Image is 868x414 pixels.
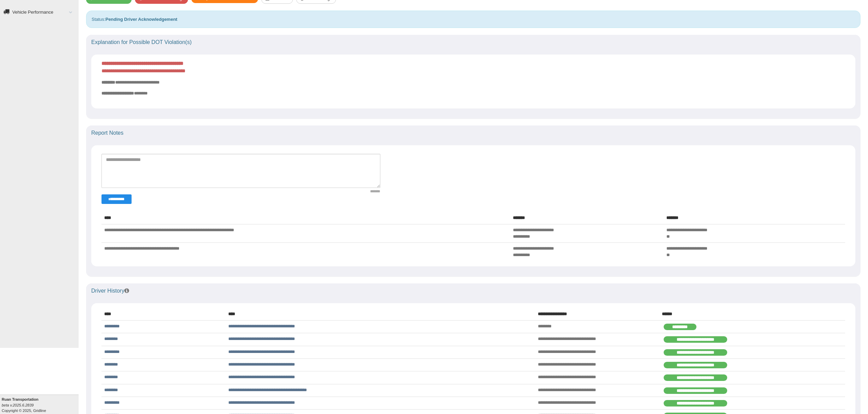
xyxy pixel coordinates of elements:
[2,397,39,401] b: Ruan Transportation
[86,11,860,28] div: Status:
[86,283,860,298] div: Driver History
[86,35,860,50] div: Explanation for Possible DOT Violation(s)
[86,125,860,141] div: Report Notes
[2,397,79,413] div: Copyright © 2025, Gridline
[101,194,132,204] button: Change Filter Options
[2,403,33,407] i: beta v.2025.6.2839
[105,17,177,22] strong: Pending Driver Acknowledgement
